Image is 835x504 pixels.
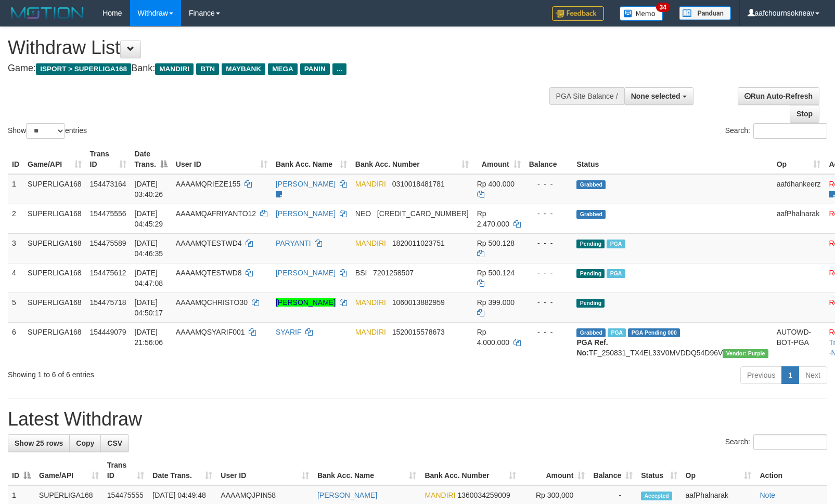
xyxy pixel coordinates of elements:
[552,6,604,21] img: Feedback.jpg
[276,298,336,307] a: [PERSON_NAME]
[589,456,637,485] th: Balance: activate to sort column ascending
[682,456,756,485] th: Op: activate to sort column ascending
[477,239,515,247] span: Rp 500.128
[176,328,245,336] span: AAAAMQSYARIF001
[392,239,445,247] span: Copy 1820011023751 to clipboard
[135,209,163,228] span: [DATE] 04:45:29
[90,328,126,336] span: 154449079
[23,233,86,263] td: SUPERLIGA168
[628,328,680,337] span: PGA Pending
[176,298,248,307] span: AAAAMQCHRISTO30
[8,456,35,485] th: ID: activate to sort column descending
[222,63,265,75] span: MAYBANK
[738,87,819,105] a: Run Auto-Refresh
[773,144,825,174] th: Op: activate to sort column ascending
[420,456,520,485] th: Bank Acc. Number: activate to sort column ascending
[8,293,23,322] td: 5
[631,92,680,100] span: None selected
[549,87,624,105] div: PGA Site Balance /
[23,174,86,204] td: SUPERLIGA168
[276,209,336,218] a: [PERSON_NAME]
[313,456,421,485] th: Bank Acc. Name: activate to sort column ascending
[86,144,131,174] th: Trans ID: activate to sort column ascending
[90,239,126,247] span: 154475589
[457,491,510,499] span: Copy 1360034259009 to clipboard
[23,263,86,293] td: SUPERLIGA168
[35,456,103,485] th: Game/API: activate to sort column ascending
[679,6,731,20] img: panduan.png
[576,180,606,189] span: Grabbed
[8,409,827,430] h1: Latest Withdraw
[8,37,546,58] h1: Withdraw List
[723,349,768,358] span: Vendor URL: https://trx4.1velocity.biz
[607,240,625,248] span: Marked by aafmaleo
[135,298,163,317] span: [DATE] 04:50:17
[773,174,825,204] td: aafdhankeerz
[8,233,23,263] td: 3
[131,144,172,174] th: Date Trans.: activate to sort column descending
[525,144,573,174] th: Balance
[196,63,219,75] span: BTN
[276,180,336,188] a: [PERSON_NAME]
[355,209,371,218] span: NEO
[90,209,126,218] span: 154475556
[135,239,163,258] span: [DATE] 04:46:35
[90,180,126,188] span: 154473164
[351,144,473,174] th: Bank Acc. Number: activate to sort column ascending
[529,268,569,278] div: - - -
[272,144,351,174] th: Bank Acc. Name: activate to sort column ascending
[529,297,569,308] div: - - -
[135,269,163,287] span: [DATE] 04:47:08
[90,269,126,277] span: 154475612
[425,491,455,499] span: MANDIRI
[176,239,242,247] span: AAAAMQTESTWD4
[276,269,336,277] a: [PERSON_NAME]
[576,328,606,337] span: Grabbed
[790,105,819,123] a: Stop
[69,434,101,452] a: Copy
[8,144,23,174] th: ID
[36,63,131,75] span: ISPORT > SUPERLIGA168
[276,239,311,247] a: PARYANTI
[276,328,302,336] a: SYARIF
[576,210,606,219] span: Grabbed
[377,209,469,218] span: Copy 5859459299268580 to clipboard
[392,298,445,307] span: Copy 1060013882959 to clipboard
[477,209,509,228] span: Rp 2.470.000
[773,204,825,233] td: aafPhalnarak
[8,5,87,21] img: MOTION_logo.png
[15,439,63,447] span: Show 25 rows
[107,439,122,447] span: CSV
[23,293,86,322] td: SUPERLIGA168
[172,144,272,174] th: User ID: activate to sort column ascending
[477,328,509,347] span: Rp 4.000.000
[620,6,663,21] img: Button%20Memo.svg
[576,299,605,308] span: Pending
[760,491,775,499] a: Note
[753,434,827,450] input: Search:
[373,269,414,277] span: Copy 7201258507 to clipboard
[23,204,86,233] td: SUPERLIGA168
[477,298,515,307] span: Rp 399.000
[216,456,313,485] th: User ID: activate to sort column ascending
[103,456,148,485] th: Trans ID: activate to sort column ascending
[332,63,346,75] span: ...
[100,434,129,452] a: CSV
[355,239,386,247] span: MANDIRI
[656,3,670,12] span: 34
[572,322,772,362] td: TF_250831_TX4EL33V0MVDDQ54D96V
[8,204,23,233] td: 2
[637,456,681,485] th: Status: activate to sort column ascending
[8,263,23,293] td: 4
[740,366,782,384] a: Previous
[355,298,386,307] span: MANDIRI
[773,322,825,362] td: AUTOWD-BOT-PGA
[520,456,589,485] th: Amount: activate to sort column ascending
[355,269,367,277] span: BSI
[300,63,330,75] span: PANIN
[90,298,126,307] span: 154475718
[529,208,569,219] div: - - -
[23,144,86,174] th: Game/API: activate to sort column ascending
[529,238,569,248] div: - - -
[576,269,605,278] span: Pending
